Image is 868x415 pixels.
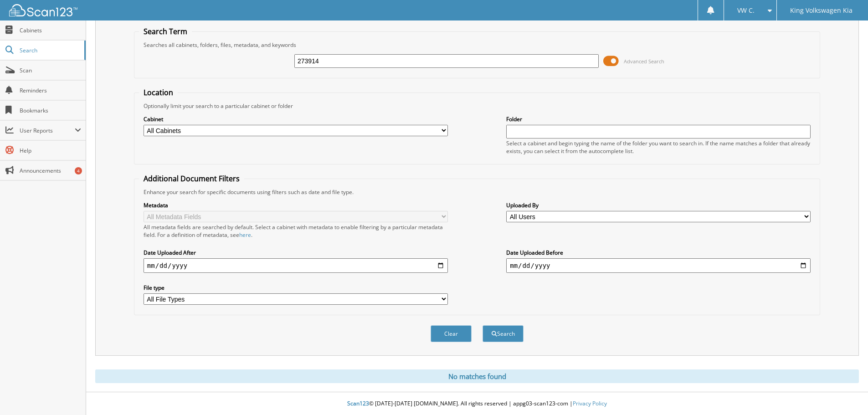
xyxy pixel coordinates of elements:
legend: Search Term [139,26,192,36]
div: Searches all cabinets, folders, files, metadata, and keywords [139,41,815,49]
span: Help [20,147,81,154]
span: Scan123 [347,400,369,407]
label: Metadata [144,201,448,209]
button: Search [483,325,524,342]
div: No matches found [95,369,859,383]
legend: Additional Document Filters [139,174,244,184]
div: Optionally limit your search to a particular cabinet or folder [139,102,815,110]
input: start [144,258,448,273]
span: User Reports [20,127,75,134]
div: 4 [75,167,82,174]
label: Date Uploaded After [144,249,448,256]
img: scan123-logo-white.svg [9,4,77,16]
span: Bookmarks [20,107,81,114]
span: VW C. [737,8,755,13]
input: end [506,258,811,273]
div: © [DATE]-[DATE] [DOMAIN_NAME]. All rights reserved | appg03-scan123-com | [86,393,868,415]
iframe: Chat Widget [822,371,868,415]
span: Search [20,46,80,54]
label: Date Uploaded Before [506,249,811,256]
legend: Location [139,87,178,97]
span: King Volkswagen Kia [790,8,853,13]
span: Reminders [20,87,81,94]
div: Select a cabinet and begin typing the name of the folder you want to search in. If the name match... [506,139,811,155]
div: All metadata fields are searched by default. Select a cabinet with metadata to enable filtering b... [144,223,448,239]
span: Announcements [20,167,81,174]
label: Cabinet [144,115,448,123]
div: Enhance your search for specific documents using filters such as date and file type. [139,188,815,196]
button: Clear [431,325,472,342]
span: Cabinets [20,26,81,34]
span: Advanced Search [624,58,664,65]
label: Uploaded By [506,201,811,209]
span: Scan [20,67,81,74]
label: File type [144,284,448,292]
a: here [239,231,251,239]
label: Folder [506,115,811,123]
a: Privacy Policy [573,400,607,407]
